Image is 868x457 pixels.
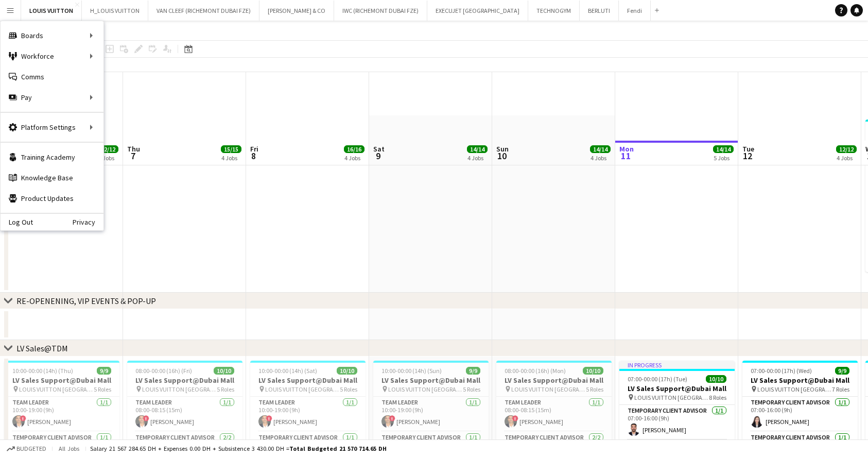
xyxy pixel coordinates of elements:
span: 12 [741,150,754,162]
span: 9/9 [466,367,480,375]
span: 5 Roles [463,385,480,393]
span: 5 Roles [340,385,357,393]
span: 12/12 [836,145,857,153]
button: TECHNOGYM [528,1,580,21]
button: EXECUJET [GEOGRAPHIC_DATA] [427,1,528,21]
a: Privacy [73,218,103,226]
span: 5 Roles [586,385,603,393]
span: Thu [127,144,140,154]
a: Product Updates [1,188,103,209]
button: Fendi [619,1,651,21]
span: 08:00-00:00 (16h) (Fri) [135,367,192,375]
span: LOUIS VUITTON [GEOGRAPHIC_DATA] - [GEOGRAPHIC_DATA] [634,394,709,401]
div: Platform Settings [1,117,103,138]
a: Log Out [1,218,33,226]
span: 9/9 [835,367,849,375]
span: 7 [126,150,140,162]
span: LOUIS VUITTON [GEOGRAPHIC_DATA] - [GEOGRAPHIC_DATA] [757,385,832,393]
span: 10/10 [583,367,603,375]
span: 07:00-00:00 (17h) (Wed) [751,367,812,375]
span: 5 Roles [94,385,111,393]
span: 7 Roles [832,385,849,393]
button: IWC (RICHEMONT DUBAI FZE) [334,1,427,21]
div: 4 Jobs [467,154,487,162]
span: LOUIS VUITTON [GEOGRAPHIC_DATA] - [GEOGRAPHIC_DATA] [265,385,340,393]
span: 15/15 [221,145,241,153]
a: Knowledge Base [1,167,103,188]
app-card-role: Temporary Client Advisor1/107:00-16:00 (9h)[PERSON_NAME] [742,397,858,432]
div: Pay [1,87,103,108]
button: H_LOUIS VUITTON [82,1,148,21]
div: 4 Jobs [837,154,856,162]
div: In progress [619,361,735,369]
span: 10/10 [214,367,234,375]
div: LV Sales@TDM [16,343,68,353]
span: 07:00-00:00 (17h) (Tue) [628,375,687,383]
span: 11 [618,150,634,162]
span: ! [266,415,272,421]
span: ! [389,415,395,421]
span: ! [20,415,26,421]
span: ! [143,415,149,421]
span: 14/14 [467,145,488,153]
span: Sat [373,144,385,154]
span: 10:00-00:00 (14h) (Sun) [381,367,442,375]
span: LOUIS VUITTON [GEOGRAPHIC_DATA] - [GEOGRAPHIC_DATA] [511,385,586,393]
app-card-role: Team Leader1/108:00-08:15 (15m)![PERSON_NAME] [496,397,612,432]
app-card-role: Team Leader1/108:00-08:15 (15m)![PERSON_NAME] [127,397,242,432]
span: ! [512,415,518,421]
button: BERLUTI [580,1,619,21]
div: Salary 21 567 284.65 DH + Expenses 0.00 DH + Subsistence 3 430.00 DH = [90,445,387,452]
h3: LV Sales Support@Dubai Mall [4,376,119,385]
div: 5 Jobs [714,154,733,162]
h3: LV Sales Support@Dubai Mall [250,376,366,385]
span: Mon [619,144,634,154]
span: Fri [250,144,258,154]
app-card-role: Team Leader1/110:00-19:00 (9h)![PERSON_NAME] [250,397,366,432]
span: 8 Roles [709,394,726,401]
div: RE-OPENENING, VIP EVENTS & POP-UP [16,296,156,306]
span: 9/9 [97,367,111,375]
span: 16/16 [344,145,364,153]
a: Comms [1,66,103,87]
h3: LV Sales Support@Dubai Mall [742,376,858,385]
span: 10:00-00:00 (14h) (Thu) [12,367,73,375]
div: 4 Jobs [221,154,241,162]
span: All jobs [57,445,81,452]
h3: LV Sales Support@Dubai Mall [127,376,242,385]
span: Sun [496,144,509,154]
span: LOUIS VUITTON [GEOGRAPHIC_DATA] - [GEOGRAPHIC_DATA] [142,385,217,393]
app-card-role: Temporary Client Advisor1/107:00-16:00 (9h)[PERSON_NAME] [619,405,735,440]
span: 5 Roles [217,385,234,393]
span: 10:00-00:00 (14h) (Sat) [258,367,317,375]
span: LOUIS VUITTON [GEOGRAPHIC_DATA] - [GEOGRAPHIC_DATA] [19,385,94,393]
app-card-role: Team Leader1/110:00-19:00 (9h)![PERSON_NAME] [373,397,489,432]
span: 10/10 [706,375,726,383]
button: LOUIS VUITTON [21,1,82,21]
span: 08:00-00:00 (16h) (Mon) [505,367,566,375]
button: Budgeted [5,443,48,454]
div: 4 Jobs [344,154,364,162]
span: 10/10 [337,367,357,375]
span: 9 [372,150,385,162]
span: 8 [249,150,258,162]
span: Budgeted [16,445,46,452]
div: Workforce [1,46,103,66]
div: 3 Jobs [98,154,118,162]
button: [PERSON_NAME] & CO [259,1,334,21]
span: 14/14 [590,145,611,153]
div: 4 Jobs [591,154,610,162]
button: VAN CLEEF (RICHEMONT DUBAI FZE) [148,1,259,21]
h3: LV Sales Support@Dubai Mall [496,376,612,385]
span: 10 [495,150,509,162]
a: Training Academy [1,147,103,167]
div: Boards [1,25,103,46]
span: 14/14 [713,145,734,153]
h3: LV Sales Support@Dubai Mall [619,384,735,393]
app-card-role: Team Leader1/110:00-19:00 (9h)![PERSON_NAME] [4,397,119,432]
span: LOUIS VUITTON [GEOGRAPHIC_DATA] - [GEOGRAPHIC_DATA] [388,385,463,393]
span: 12/12 [98,145,118,153]
span: Total Budgeted 21 570 714.65 DH [289,445,387,452]
h3: LV Sales Support@Dubai Mall [373,376,489,385]
span: Tue [742,144,754,154]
